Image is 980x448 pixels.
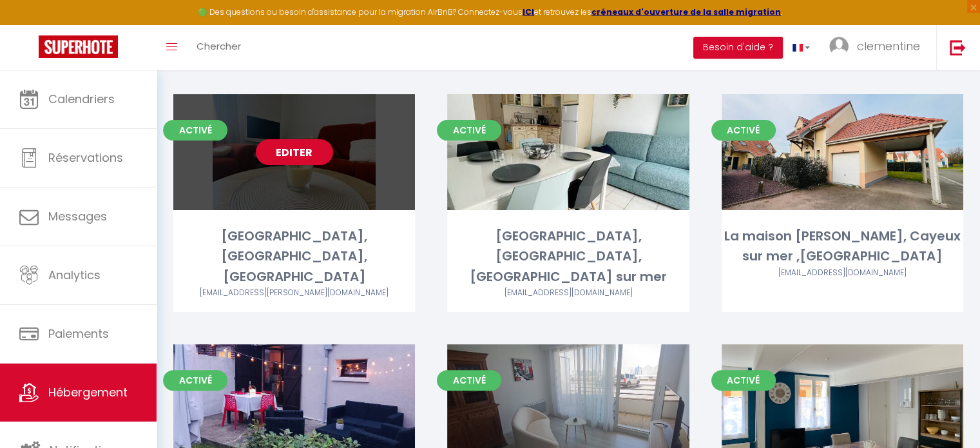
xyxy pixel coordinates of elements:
span: Activé [163,120,227,141]
div: La maison [PERSON_NAME], Cayeux sur mer ,[GEOGRAPHIC_DATA] [722,226,963,267]
div: Airbnb [722,267,963,279]
span: Paiements [48,326,109,342]
span: Activé [711,370,776,391]
img: ... [829,37,849,56]
span: Messages [48,208,107,224]
button: Ouvrir le widget de chat LiveChat [10,5,49,44]
span: Activé [437,120,501,141]
a: Editer [256,139,333,165]
span: Réservations [48,150,123,166]
a: Chercher [187,25,251,70]
span: Activé [437,370,501,391]
a: créneaux d'ouverture de la salle migration [591,6,781,17]
div: [GEOGRAPHIC_DATA], [GEOGRAPHIC_DATA], [GEOGRAPHIC_DATA] sur mer [447,226,689,287]
img: Super Booking [39,35,118,58]
span: Chercher [197,39,241,53]
span: Activé [163,370,227,391]
a: ... clementine [820,25,936,70]
button: Besoin d'aide ? [693,37,783,59]
span: Activé [711,120,776,141]
span: clementine [857,38,920,54]
div: Airbnb [173,287,415,299]
span: Hébergement [48,384,128,400]
a: ICI [523,6,534,17]
div: Airbnb [447,287,689,299]
div: [GEOGRAPHIC_DATA], [GEOGRAPHIC_DATA], [GEOGRAPHIC_DATA] [173,226,415,287]
span: Analytics [48,267,101,283]
img: logout [950,39,966,55]
span: Calendriers [48,91,115,107]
